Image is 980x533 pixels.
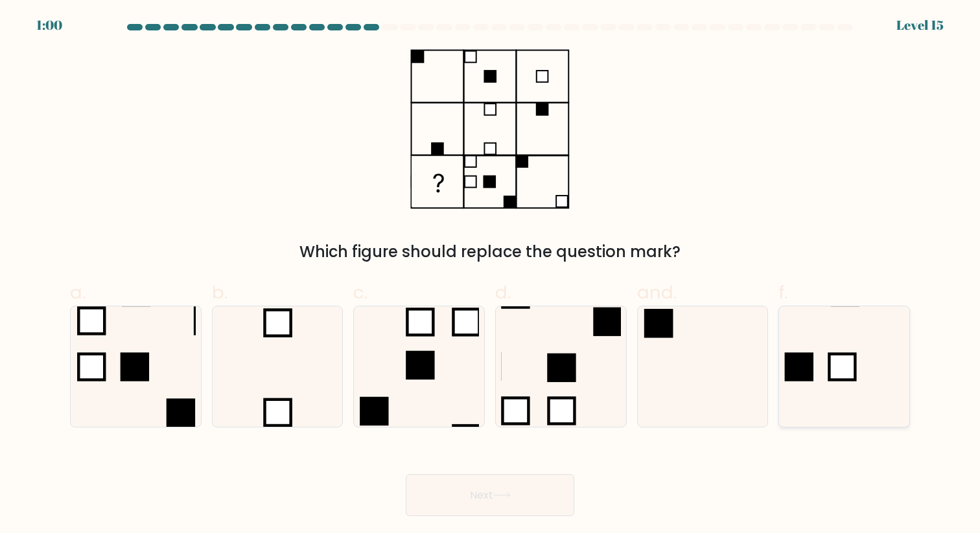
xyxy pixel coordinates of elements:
[299,241,681,262] font: Which figure should replace the question mark?
[896,16,944,35] div: Level 15
[212,280,227,305] font: b.
[353,280,367,305] font: c.
[637,280,677,305] font: and.
[406,474,574,516] button: Next
[70,280,86,305] font: a.
[470,488,493,503] font: Next
[36,16,62,34] font: 1:00
[495,280,511,305] font: d.
[778,280,787,305] font: f.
